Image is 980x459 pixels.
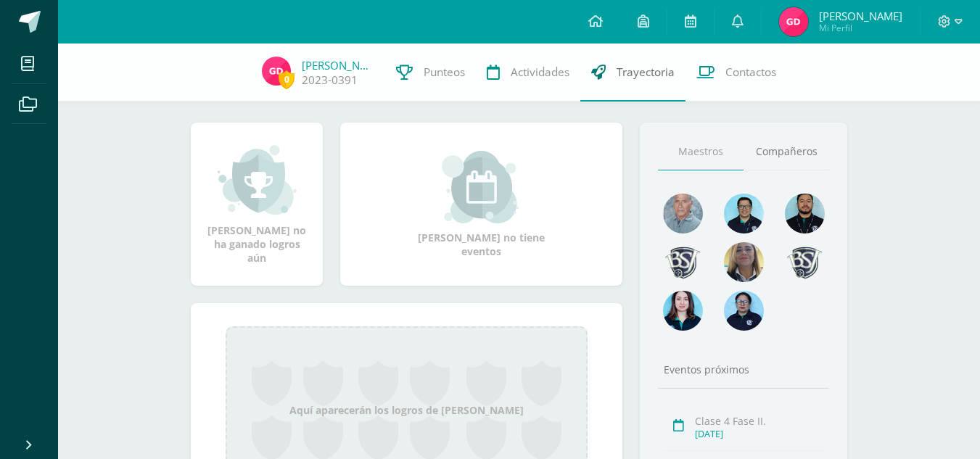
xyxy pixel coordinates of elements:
[409,151,554,258] div: [PERSON_NAME] no tiene eventos
[218,144,297,216] img: achievement_small.png
[302,58,374,73] a: [PERSON_NAME]
[442,151,521,223] img: event_small.png
[658,363,829,376] div: Eventos próximos
[205,144,308,265] div: [PERSON_NAME] no ha ganado logros aún
[385,44,476,102] a: Punteos
[819,22,902,34] span: Mi Perfil
[724,291,764,331] img: bed227fd71c3b57e9e7cc03a323db735.png
[302,73,358,88] a: 2023-0391
[779,7,808,36] img: 24a3b963a79dffa08ef63a6ade5a106e.png
[279,70,295,88] span: 0
[476,44,580,102] a: Actividades
[744,133,829,170] a: Compañeros
[819,9,902,23] span: [PERSON_NAME]
[580,44,685,102] a: Trayectoria
[695,414,825,428] div: Clase 4 Fase II.
[663,242,703,282] img: d483e71d4e13296e0ce68ead86aec0b8.png
[785,242,825,282] img: 7641769e2d1e60c63392edc0587da052.png
[424,65,465,80] span: Punteos
[658,133,744,170] a: Maestros
[724,194,764,233] img: d220431ed6a2715784848fdc026b3719.png
[262,57,291,86] img: 24a3b963a79dffa08ef63a6ade5a106e.png
[617,65,675,80] span: Trayectoria
[725,65,776,80] span: Contactos
[785,194,825,233] img: 2207c9b573316a41e74c87832a091651.png
[511,65,569,80] span: Actividades
[724,242,764,282] img: aa9857ee84d8eb936f6c1e33e7ea3df6.png
[685,44,787,102] a: Contactos
[663,291,703,331] img: 1f9df8322dc8a4a819c6562ad5c2ddfe.png
[663,194,703,233] img: 55ac31a88a72e045f87d4a648e08ca4b.png
[695,428,825,440] div: [DATE]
